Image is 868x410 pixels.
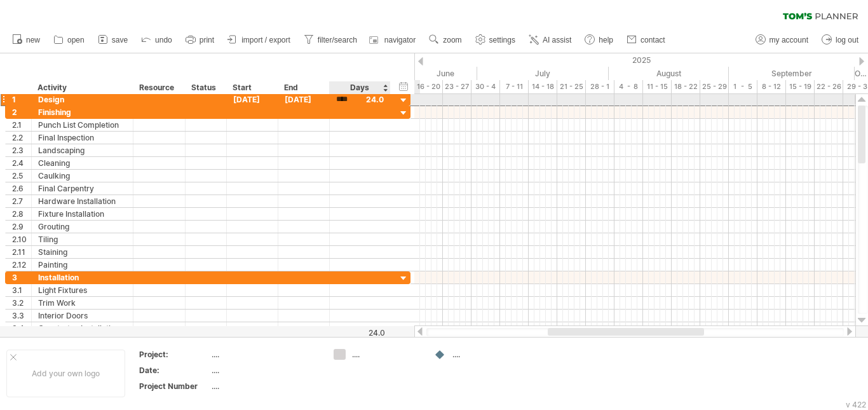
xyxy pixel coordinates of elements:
a: import / export [224,32,294,48]
div: 8 - 12 [757,80,786,93]
a: filter/search [301,32,361,48]
div: Punch List Completion [38,119,126,131]
span: settings [489,36,515,44]
div: Activity [37,81,126,94]
div: 30 - 4 [471,80,500,93]
div: .... [452,349,522,360]
a: log out [818,32,862,48]
div: Trim Work [38,297,126,309]
div: Caulking [38,170,126,182]
a: print [182,32,218,48]
span: print [200,36,214,44]
div: Hardware Installation [38,195,126,207]
a: settings [472,32,519,48]
div: 11 - 15 [643,80,672,93]
div: Staining [38,246,126,258]
a: my account [752,32,812,48]
div: 3.4 [12,322,31,334]
div: 2.12 [12,259,31,271]
div: 2.3 [12,144,31,156]
a: navigator [367,32,419,48]
a: contact [623,32,669,48]
div: [DATE] [278,93,330,106]
div: 2.2 [12,132,31,144]
div: Days [329,81,390,94]
div: 2.11 [12,246,31,258]
div: 1 - 5 [729,80,757,93]
div: 2.4 [12,157,31,169]
div: 3.2 [12,297,31,309]
div: 16 - 20 [414,80,443,93]
div: 21 - 25 [557,80,586,93]
a: new [9,32,44,48]
div: .... [352,349,421,360]
div: 2.8 [12,208,31,220]
div: 2 [12,106,31,118]
div: Design [38,93,126,106]
div: 28 - 1 [586,80,614,93]
div: Grouting [38,221,126,233]
div: v 422 [846,400,866,409]
div: 3.1 [12,284,31,296]
span: log out [836,36,858,44]
div: End [284,81,322,94]
div: Finishing [38,106,126,118]
span: help [599,36,613,44]
div: 3.3 [12,310,31,322]
div: Light Fixtures [38,284,126,296]
div: 1 [12,93,31,106]
span: undo [155,36,172,44]
div: Fixture Installation [38,208,126,220]
div: Project: [139,349,209,360]
div: 4 - 8 [614,80,643,93]
div: 22 - 26 [815,80,843,93]
div: Countertop Installation [38,322,126,334]
div: 2.6 [12,182,31,195]
span: navigator [384,36,416,44]
div: Painting [38,259,126,271]
div: .... [212,365,318,376]
div: 24.0 [330,328,385,338]
div: Interior Doors [38,310,126,322]
a: zoom [426,32,465,48]
span: my account [770,36,808,44]
span: open [67,36,85,44]
div: Project Number [139,381,209,392]
span: filter/search [318,36,357,44]
a: help [581,32,617,48]
div: 2.10 [12,233,31,245]
div: Add your own logo [6,350,125,397]
div: Cleaning [38,157,126,169]
div: .... [212,381,318,392]
div: 2.9 [12,221,31,233]
div: 15 - 19 [786,80,815,93]
div: 25 - 29 [700,80,729,93]
div: July 2025 [477,67,609,80]
a: save [95,32,132,48]
a: open [50,32,88,48]
div: 7 - 11 [500,80,529,93]
div: .... [212,349,318,360]
div: 23 - 27 [443,80,471,93]
a: AI assist [526,32,575,48]
div: Start [233,81,271,94]
div: Installation [38,271,126,284]
span: zoom [443,36,461,44]
span: new [26,36,40,44]
div: Resource [139,81,178,94]
span: import / export [241,36,290,44]
div: Status [191,81,219,94]
div: Tiling [38,233,126,245]
div: 14 - 18 [529,80,557,93]
span: save [112,36,128,44]
div: [DATE] [227,93,278,106]
div: Final Carpentry [38,182,126,195]
div: 18 - 22 [672,80,700,93]
div: 2.7 [12,195,31,207]
div: 3 [12,271,31,284]
div: 2.1 [12,119,31,131]
div: Date: [139,365,209,376]
a: undo [138,32,176,48]
div: 2.5 [12,170,31,182]
div: August 2025 [609,67,729,80]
